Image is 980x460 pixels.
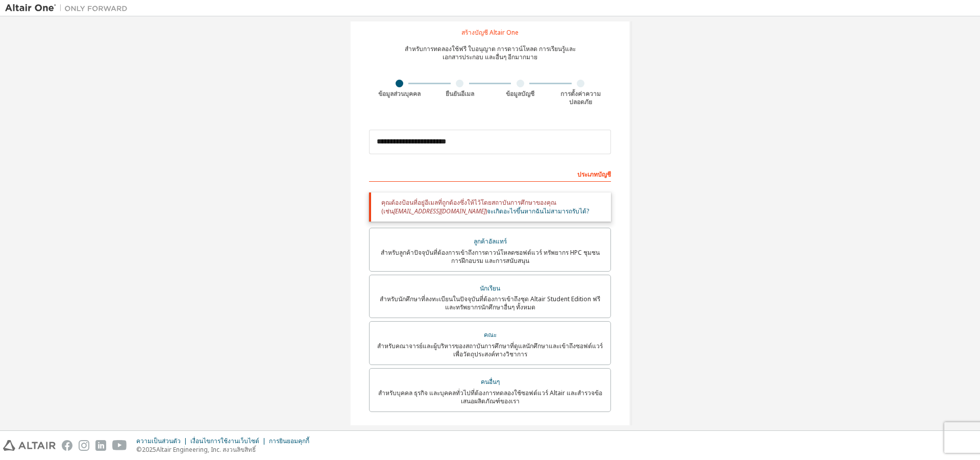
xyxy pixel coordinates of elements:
font: สร้างบัญชี Altair One [461,28,519,37]
font: ข้อมูลบัญชี [506,89,534,98]
font: สำหรับบุคคล ธุรกิจ และบุคคลทั่วไปที่ต้องการทดลองใช้ซอฟต์แวร์ Altair และสำรวจข้อเสนอผลิตภัณฑ์ของเรา [378,389,602,405]
font: 2025 [142,445,156,454]
font: ประเภทบัญชี [577,170,611,179]
font: [EMAIL_ADDRESS][DOMAIN_NAME] [394,207,485,215]
font: สำหรับการทดลองใช้ฟรี ใบอนุญาต การดาวน์โหลด การเรียนรู้และ [405,44,576,53]
font: ความเป็นส่วนตัว [136,437,181,445]
font: ) [485,207,487,215]
font: Altair Engineering, Inc. สงวนลิขสิทธิ์ [156,445,256,454]
img: altair_logo.svg [3,440,56,451]
font: เอกสารประกอบ และอื่นๆ อีกมากมาย [443,53,537,61]
font: การยินยอมคุกกี้ [269,437,309,445]
font: © [136,445,142,454]
font: ยืนยันอีเมล [446,89,474,98]
font: การตั้งค่าความปลอดภัย [560,89,601,106]
font: เงื่อนไขการใช้งานเว็บไซต์ [190,437,259,445]
img: instagram.svg [79,440,89,451]
img: อัลแตร์วัน [5,3,133,13]
font: นักเรียน [480,284,500,293]
font: คนอื่นๆ [481,377,500,386]
img: facebook.svg [62,440,72,451]
img: linkedin.svg [95,440,106,451]
font: คณะ [484,330,497,339]
font: สำหรับลูกค้าปัจจุบันที่ต้องการเข้าถึงการดาวน์โหลดซอฟต์แวร์ ทรัพยากร HPC ชุมชน การฝึกอบรม และการสน... [381,248,600,265]
a: จะเกิดอะไรขึ้นหากฉันไม่สามารถรับได้? [487,207,589,215]
font: สำหรับคณาจารย์และผู้บริหารของสถาบันการศึกษาที่ดูแลนักศึกษาและเข้าถึงซอฟต์แวร์เพื่อวัตถุประสงค์ทาง... [377,342,603,358]
font: ข้อมูลส่วนบุคคล [378,89,421,98]
font: สำหรับนักศึกษาที่ลงทะเบียนในปัจจุบันที่ต้องการเข้าถึงชุด Altair Student Edition ฟรีและทรัพยากรนัก... [380,295,600,311]
font: คุณต้องป้อนที่อยู่อีเมลที่ถูกต้องซึ่งให้ไว้โดยสถาบันการศึกษาของคุณ (เช่น [381,198,556,215]
img: youtube.svg [112,440,127,451]
font: ลูกค้าอัลแทร์ [474,237,507,246]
